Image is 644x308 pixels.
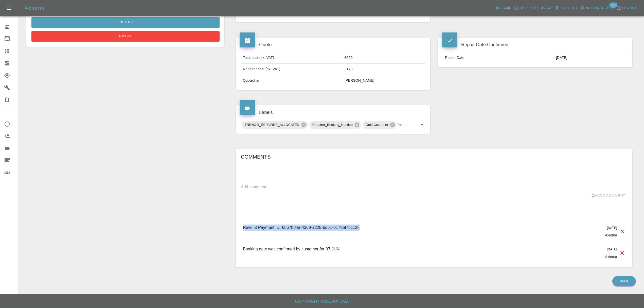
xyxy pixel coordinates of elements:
a: Back [612,276,636,286]
p: Revolut Payment ID: 6867b84a-4369-a225-bd61-0179ef7dc128 [243,225,360,231]
input: Add label [397,121,411,129]
td: Repairer cost (ex. VAT) [241,64,343,75]
h6: Comments [241,153,627,161]
span: Notifications [586,5,612,11]
p: Booking date was confirmed by customer for 07-JUN [243,246,340,252]
div: Repairer_Booking_Notified [309,121,361,129]
div: Gold Customer [363,121,397,129]
td: £170 [343,64,425,75]
span: Gold Customer [363,122,391,128]
span: Account [561,5,578,11]
span: [DATE] [607,248,617,251]
p: Axioma [605,254,617,259]
h4: Labels [240,109,426,116]
td: Total cost (ex. VAT) [241,52,343,64]
button: Help & Feedback [513,4,552,12]
h5: Axioma [24,4,45,12]
button: Rollback [31,17,220,28]
button: Open drawer [3,2,15,14]
span: Help & Feedback [520,5,551,11]
span: 99+ [609,3,617,8]
h6: Copyright © 2025 Axioma [4,298,640,305]
button: Logout [615,4,638,12]
span: Repairer_Booking_Notified [309,122,356,128]
td: [PERSON_NAME] [343,75,425,86]
p: Axioma [605,233,617,238]
td: £250 [343,52,425,64]
td: [DATE] [554,52,627,63]
a: Account [553,4,579,12]
span: Logout [622,5,637,11]
span: Admin [500,5,512,11]
h4: Quote [240,41,426,48]
div: TRENGO_REPAIRER_ALLOCATED [242,121,308,129]
td: Repair Date [443,52,554,63]
button: Notifications [579,4,613,12]
span: TRENGO_REPAIRER_ALLOCATED [242,122,302,128]
span: [DATE] [607,226,617,230]
button: Open [419,121,426,128]
button: Archive [31,31,220,42]
a: Admin [494,4,513,12]
h4: Repair Date Confirmed [442,41,629,48]
td: Quoted by [241,75,343,86]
